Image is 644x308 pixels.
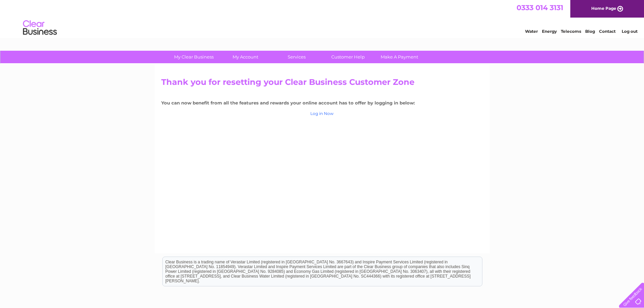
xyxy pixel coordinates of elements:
[561,29,581,34] a: Telecoms
[310,111,334,116] a: Log in Now
[320,51,376,63] a: Customer Help
[622,29,638,34] a: Log out
[217,51,273,63] a: My Account
[599,29,616,34] a: Contact
[161,77,483,90] h2: Thank you for resetting your Clear Business Customer Zone
[585,29,595,34] a: Blog
[517,3,563,12] a: 0333 014 3131
[525,29,538,34] a: Water
[269,51,325,63] a: Services
[161,100,483,105] h4: You can now benefit from all the features and rewards your online account has to offer by logging...
[163,4,482,33] div: Clear Business is a trading name of Verastar Limited (registered in [GEOGRAPHIC_DATA] No. 3667643...
[372,51,427,63] a: Make A Payment
[542,29,557,34] a: Energy
[23,18,57,38] img: logo.png
[166,51,222,63] a: My Clear Business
